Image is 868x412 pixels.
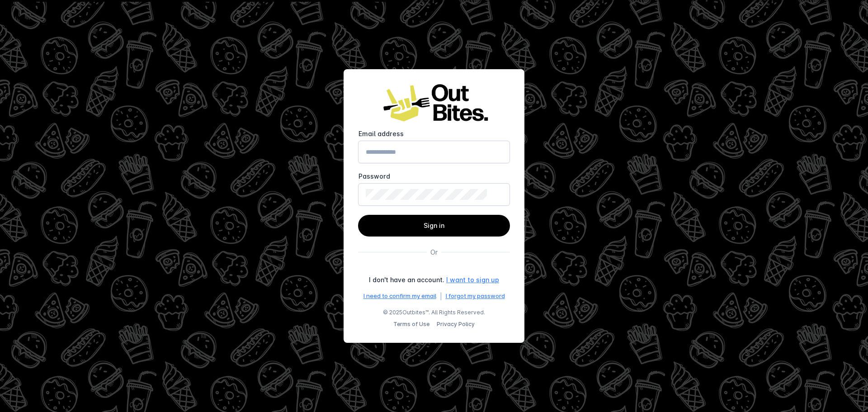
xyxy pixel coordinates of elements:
[383,308,485,317] span: © 2025 . All Rights Reserved.
[359,172,390,180] mat-label: Password
[446,292,505,301] a: I forgot my password
[446,275,499,284] a: I want to sign up
[393,321,429,327] a: Terms of Use
[430,247,438,257] div: Or
[359,130,404,137] mat-label: Email address
[440,292,442,301] div: |
[363,292,436,301] a: I need to confirm my email
[437,321,475,327] a: Privacy Policy
[369,275,444,284] div: I don't have an account.
[424,222,444,229] span: Sign in
[358,215,510,237] button: Sign in
[380,84,488,122] img: Logo image
[402,309,429,316] a: Outbites™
